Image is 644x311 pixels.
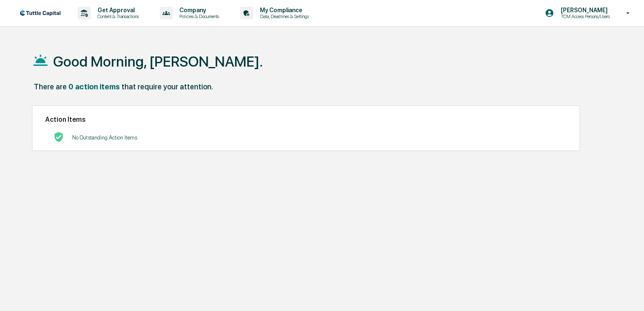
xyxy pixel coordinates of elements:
[91,7,143,13] p: Get Approval
[68,82,120,91] div: 0 action items
[173,13,223,19] p: Policies & Documents
[53,53,263,70] h1: Good Morning, [PERSON_NAME].
[554,7,614,13] p: [PERSON_NAME]
[91,13,143,19] p: Content & Transactions
[554,13,614,19] p: TCM Access Persons/Users
[20,10,61,16] img: logo
[173,7,223,13] p: Company
[54,132,64,142] img: No Actions logo
[45,115,567,123] h2: Action Items
[253,13,313,19] p: Data, Deadlines & Settings
[72,134,137,141] p: No Outstanding Action Items
[253,7,313,13] p: My Compliance
[122,82,213,91] div: that require your attention.
[34,82,67,91] div: There are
